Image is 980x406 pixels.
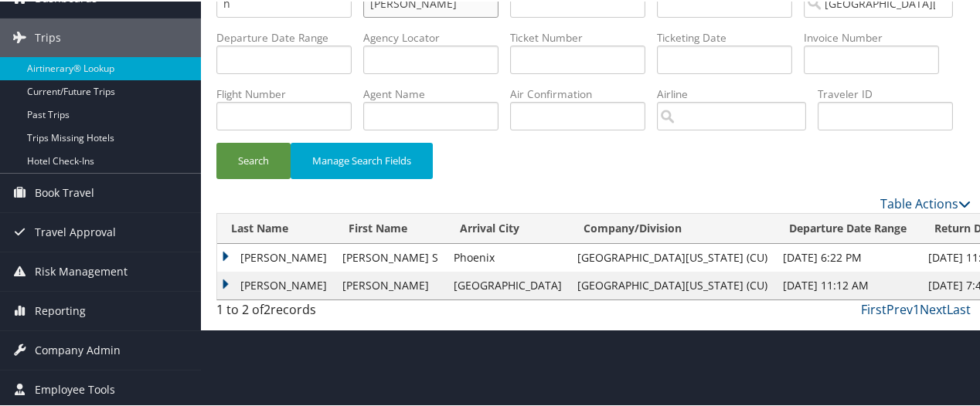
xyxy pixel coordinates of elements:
span: Trips [35,17,61,56]
td: [GEOGRAPHIC_DATA][US_STATE] (CU) [570,270,775,298]
th: Company/Division [570,212,775,242]
label: Ticket Number [510,29,657,44]
label: Invoice Number [804,29,951,44]
span: Company Admin [35,330,121,368]
td: Phoenix [446,242,570,270]
span: Risk Management [35,251,128,289]
span: Book Travel [35,172,94,211]
th: Departure Date Range: activate to sort column ascending [775,212,920,242]
span: Travel Approval [35,211,116,250]
th: Arrival City: activate to sort column ascending [446,212,570,242]
div: 1 to 2 of records [216,299,388,325]
a: Last [947,299,971,316]
td: [GEOGRAPHIC_DATA][US_STATE] (CU) [570,242,775,270]
label: Departure Date Range [216,29,363,44]
th: First Name: activate to sort column ascending [335,212,446,242]
td: [DATE] 6:22 PM [775,242,920,270]
a: First [861,299,886,316]
label: Agent Name [363,85,510,100]
td: [PERSON_NAME] [335,270,446,298]
th: Last Name: activate to sort column ascending [217,212,335,242]
a: Table Actions [880,194,971,211]
label: Agency Locator [363,29,510,44]
td: [PERSON_NAME] [217,270,335,298]
td: [DATE] 11:12 AM [775,270,920,298]
a: 1 [913,299,920,316]
td: [GEOGRAPHIC_DATA] [446,270,570,298]
label: Air Confirmation [510,85,657,100]
span: 2 [264,299,271,316]
a: Prev [886,299,913,316]
button: Manage Search Fields [291,141,433,178]
label: Airline [657,85,818,100]
label: Traveler ID [818,85,965,100]
span: Reporting [35,290,86,329]
button: Search [216,141,291,178]
td: [PERSON_NAME] S [335,242,446,270]
td: [PERSON_NAME] [217,242,335,270]
a: Next [920,299,947,316]
label: Flight Number [216,85,363,100]
label: Ticketing Date [657,29,804,44]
